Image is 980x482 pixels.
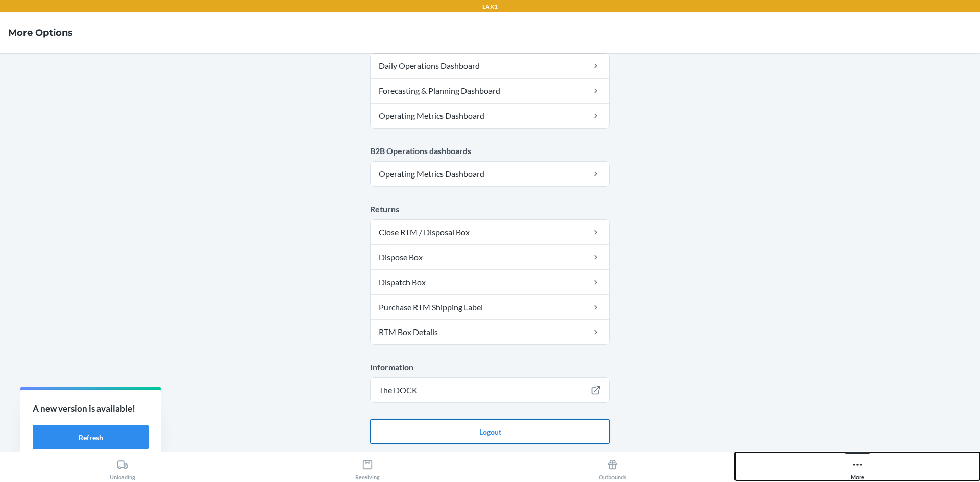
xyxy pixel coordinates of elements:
a: Close RTM / Disposal Box [371,220,609,244]
a: Operating Metrics Dashboard [371,162,609,186]
p: Information [370,361,610,373]
a: Dispatch Box [371,270,609,294]
p: Returns [370,203,610,215]
a: Daily Operations Dashboard [371,54,609,78]
a: Forecasting & Planning Dashboard [371,79,609,103]
a: RTM Box Details [371,320,609,344]
button: Outbounds [490,452,735,480]
p: B2B Operations dashboards [370,145,610,157]
button: More [735,452,980,480]
a: Operating Metrics Dashboard [371,104,609,128]
div: Unloading [110,455,135,480]
p: A new version is available! [33,402,149,415]
h4: More Options [8,26,73,39]
a: Dispose Box [371,245,609,269]
a: Purchase RTM Shipping Label [371,295,609,319]
button: Receiving [245,452,490,480]
div: Outbounds [599,455,626,480]
a: The DOCK [371,378,609,402]
div: Receiving [355,455,380,480]
button: Logout [370,419,610,444]
button: Refresh [33,425,149,449]
p: LAX1 [482,2,498,11]
div: More [851,455,864,480]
